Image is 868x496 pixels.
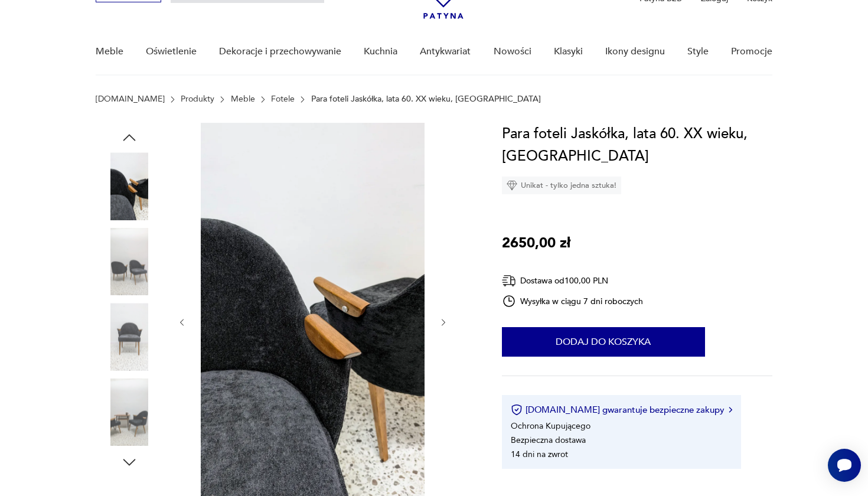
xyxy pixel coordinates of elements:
[271,94,295,104] a: Fotele
[687,29,709,74] a: Style
[420,29,471,74] a: Antykwariat
[96,303,163,370] img: Zdjęcie produktu Para foteli Jaskółka, lata 60. XX wieku, Polska
[146,29,197,74] a: Oświetlenie
[311,94,541,104] p: Para foteli Jaskółka, lata 60. XX wieku, [GEOGRAPHIC_DATA]
[494,29,531,74] a: Nowości
[507,180,517,191] img: Ikona diamentu
[502,273,644,288] div: Dostawa od 100,00 PLN
[96,378,163,446] img: Zdjęcie produktu Para foteli Jaskółka, lata 60. XX wieku, Polska
[828,449,861,482] iframe: Smartsupp widget button
[181,94,214,104] a: Produkty
[502,177,621,194] div: Unikat - tylko jedna sztuka!
[502,123,773,168] h1: Para foteli Jaskółka, lata 60. XX wieku, [GEOGRAPHIC_DATA]
[231,94,255,104] a: Meble
[731,29,772,74] a: Promocje
[502,232,570,254] p: 2650,00 zł
[511,420,590,432] li: Ochrona Kupującego
[511,449,568,460] li: 14 dni na zwrot
[96,29,123,74] a: Meble
[96,94,165,104] a: [DOMAIN_NAME]
[502,273,516,288] img: Ikona dostawy
[511,435,586,446] li: Bezpieczna dostawa
[502,327,705,357] button: Dodaj do koszyka
[219,29,341,74] a: Dekoracje i przechowywanie
[511,404,732,416] button: [DOMAIN_NAME] gwarantuje bezpieczne zakupy
[96,228,163,295] img: Zdjęcie produktu Para foteli Jaskółka, lata 60. XX wieku, Polska
[96,152,163,220] img: Zdjęcie produktu Para foteli Jaskółka, lata 60. XX wieku, Polska
[511,404,523,416] img: Ikona certyfikatu
[502,294,644,308] div: Wysyłka w ciągu 7 dni roboczych
[729,407,732,413] img: Ikona strzałki w prawo
[605,29,665,74] a: Ikony designu
[554,29,583,74] a: Klasyki
[364,29,397,74] a: Kuchnia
